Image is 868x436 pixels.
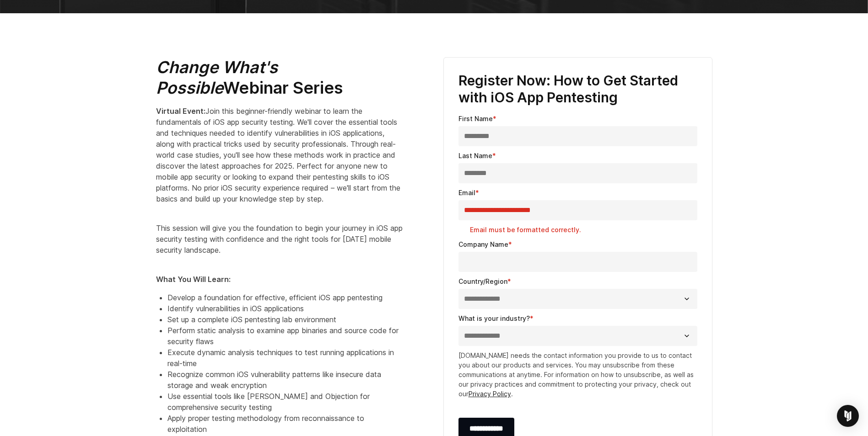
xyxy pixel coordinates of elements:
[458,314,530,322] span: What is your industry?
[167,292,403,303] li: Develop a foundation for effective, efficient iOS app pentesting
[156,275,231,284] strong: What You Will Learn:
[167,347,403,369] li: Execute dynamic analysis techniques to test running applications in real-time
[458,240,508,248] span: Company Name
[167,369,403,391] li: Recognize common iOS vulnerability patterns like insecure data storage and weak encryption
[167,413,403,435] li: Apply proper testing methodology from reconnaissance to exploitation
[458,115,493,122] span: First Name
[167,303,403,314] li: Identify vulnerabilities in iOS applications
[156,57,278,98] em: Change What's Possible
[167,391,403,413] li: Use essential tools like [PERSON_NAME] and Objection for comprehensive security testing
[470,225,697,234] label: Email must be formatted correctly.
[458,72,697,106] h3: Register Now: How to Get Started with iOS App Pentesting
[837,405,859,427] div: Open Intercom Messenger
[458,351,697,399] p: [DOMAIN_NAME] needs the contact information you provide to us to contact you about our products a...
[458,277,507,285] span: Country/Region
[167,314,403,325] li: Set up a complete iOS pentesting lab environment
[469,390,511,398] a: Privacy Policy
[156,57,403,98] h2: Webinar Series
[458,189,475,197] span: Email
[156,106,400,203] span: Join this beginner-friendly webinar to learn the fundamentals of iOS app security testing. We'll ...
[156,106,205,116] strong: Virtual Event:
[167,325,403,347] li: Perform static analysis to examine app binaries and source code for security flaws
[156,223,403,255] span: This session will give you the foundation to begin your journey in iOS app security testing with ...
[458,152,492,160] span: Last Name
